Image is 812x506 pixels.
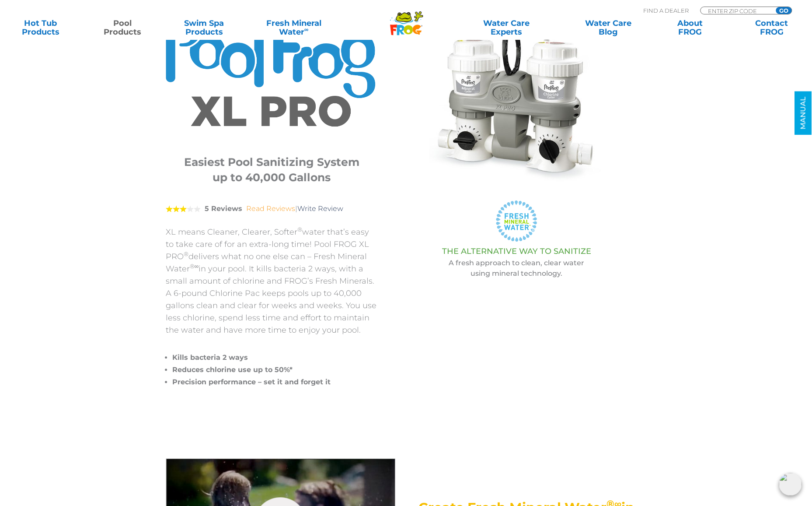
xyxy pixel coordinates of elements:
input: Zip Code Form [707,7,766,14]
img: Product Logo [166,11,378,139]
sup: ® [297,226,302,233]
p: Find A Dealer [643,7,689,14]
a: MANUAL [795,91,812,135]
a: ContactFROG [740,19,803,36]
div: | [166,192,378,226]
p: XL means Cleaner, Clearer, Softer water that’s easy to take care of for an extra-long time! Pool ... [166,226,378,336]
a: Write Review [297,204,343,213]
a: Read Reviews [246,204,295,213]
a: Water CareExperts [455,19,558,36]
li: Kills bacteria 2 ways [172,351,378,364]
img: Pool FROG® XL PRO® Cycler in white background [429,11,604,186]
h3: THE ALTERNATIVE WAY TO SANITIZE [400,247,634,256]
li: Reduces chlorine use up to 50%* [172,364,378,376]
sup: ∞ [304,26,309,33]
sup: ®∞ [190,263,199,270]
input: GO [776,7,791,14]
a: AboutFROG [658,19,721,36]
strong: 5 Reviews [205,204,242,213]
img: openIcon [779,473,802,495]
a: Swim SpaProducts [172,19,236,36]
a: Water CareBlog [576,19,640,36]
a: PoolProducts [91,19,154,36]
a: Hot TubProducts [9,19,72,36]
h3: Easiest Pool Sanitizing System up to 40,000 Gallons [177,155,367,185]
li: Precision performance – set it and forget it [172,376,378,388]
span: 3 [166,205,187,212]
p: A fresh approach to clean, clear water using mineral technology. [400,258,634,279]
a: Fresh MineralWater∞ [254,19,334,36]
sup: ® [184,250,188,257]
